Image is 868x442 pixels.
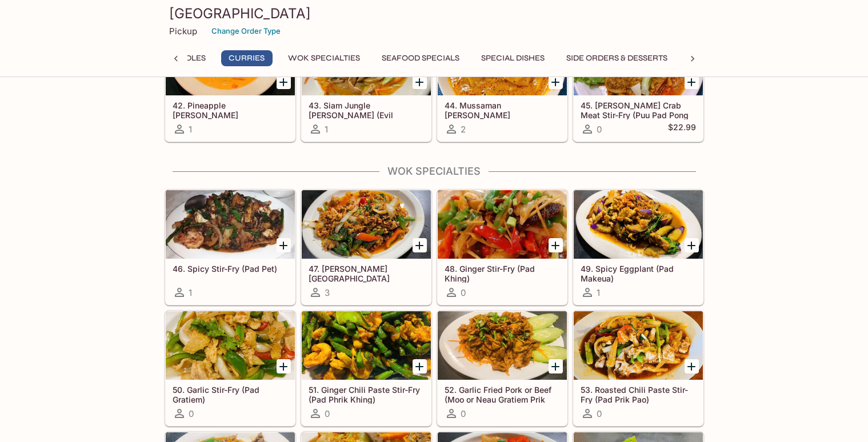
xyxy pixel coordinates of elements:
[325,408,330,419] span: 0
[437,311,567,426] a: 52. Garlic Fried Pork or Beef (Moo or Neau Gratiem Prik Tai)0
[437,190,567,305] a: 48. Ginger Stir-Fry (Pad Khing)0
[574,190,703,259] div: 49. Spicy Eggplant (Pad Makeua)
[165,165,704,178] h4: Wok Specialties
[413,75,427,89] button: Add 43. Siam Jungle Curry (Evil Curry)
[581,385,696,404] h5: 53. Roasted Chili Paste Stir-Fry (Pad Prik Pao)
[325,124,328,135] span: 1
[309,264,424,283] h5: 47. [PERSON_NAME][GEOGRAPHIC_DATA][PERSON_NAME] ([GEOGRAPHIC_DATA])
[173,264,288,274] h5: 46. Spicy Stir-Fry (Pad Pet)
[169,26,197,37] p: Pickup
[413,359,427,373] button: Add 51. Ginger Chili Paste Stir-Fry (Pad Phrik Khing)
[277,75,291,89] button: Add 42. Pineapple Curry (Gaeng Saparot)
[277,359,291,373] button: Add 50. Garlic Stir-Fry (Pad Gratiem)
[573,311,703,426] a: 53. Roasted Chili Paste Stir-Fry (Pad Prik Pao)0
[668,122,696,136] h5: $22.99
[437,26,567,142] a: 44. Mussaman [PERSON_NAME]2
[573,26,703,142] a: 45. [PERSON_NAME] Crab Meat Stir-Fry (Puu Pad Pong [PERSON_NAME])0$22.99
[438,27,567,95] div: 44. Mussaman Curry
[166,190,295,259] div: 46. Spicy Stir-Fry (Pad Pet)
[206,22,286,40] button: Change Order Type
[169,5,699,22] h3: [GEOGRAPHIC_DATA]
[302,27,431,95] div: 43. Siam Jungle Curry (Evil Curry)
[165,26,295,142] a: 42. Pineapple [PERSON_NAME] ([PERSON_NAME] Saparot)1
[301,26,431,142] a: 43. Siam Jungle [PERSON_NAME] (Evil [PERSON_NAME])1
[445,101,560,119] h5: 44. Mussaman [PERSON_NAME]
[475,50,551,66] button: Special Dishes
[375,50,466,66] button: Seafood Specials
[166,311,295,380] div: 50. Garlic Stir-Fry (Pad Gratiem)
[461,124,466,135] span: 2
[574,27,703,95] div: 45. Curry Crab Meat Stir-Fry (Puu Pad Pong Karee)
[173,101,288,119] h5: 42. Pineapple [PERSON_NAME] ([PERSON_NAME] Saparot)
[302,311,431,380] div: 51. Ginger Chili Paste Stir-Fry (Pad Phrik Khing)
[282,50,366,66] button: Wok Specialties
[189,124,192,135] span: 1
[438,190,567,259] div: 48. Ginger Stir-Fry (Pad Khing)
[301,311,431,426] a: 51. Ginger Chili Paste Stir-Fry (Pad Phrik Khing)0
[597,124,602,135] span: 0
[560,50,674,66] button: Side Orders & Desserts
[461,287,466,298] span: 0
[173,385,288,404] h5: 50. Garlic Stir-Fry (Pad Gratiem)
[189,287,192,298] span: 1
[461,408,466,419] span: 0
[549,359,563,373] button: Add 52. Garlic Fried Pork or Beef (Moo or Neau Gratiem Prik Tai)
[549,238,563,252] button: Add 48. Ginger Stir-Fry (Pad Khing)
[413,238,427,252] button: Add 47. Basil Stir-Fry (Pad Horapa)
[309,385,424,404] h5: 51. Ginger Chili Paste Stir-Fry (Pad Phrik Khing)
[597,408,602,419] span: 0
[685,238,699,252] button: Add 49. Spicy Eggplant (Pad Makeua)
[438,311,567,380] div: 52. Garlic Fried Pork or Beef (Moo or Neau Gratiem Prik Tai)
[325,287,330,298] span: 3
[581,264,696,283] h5: 49. Spicy Eggplant (Pad Makeua)
[573,190,703,305] a: 49. Spicy Eggplant (Pad Makeua)1
[574,311,703,380] div: 53. Roasted Chili Paste Stir-Fry (Pad Prik Pao)
[277,238,291,252] button: Add 46. Spicy Stir-Fry (Pad Pet)
[685,359,699,373] button: Add 53. Roasted Chili Paste Stir-Fry (Pad Prik Pao)
[165,190,295,305] a: 46. Spicy Stir-Fry (Pad Pet)1
[165,311,295,426] a: 50. Garlic Stir-Fry (Pad Gratiem)0
[445,385,560,404] h5: 52. Garlic Fried Pork or Beef (Moo or Neau Gratiem Prik Tai)
[189,408,194,419] span: 0
[581,101,696,119] h5: 45. [PERSON_NAME] Crab Meat Stir-Fry (Puu Pad Pong [PERSON_NAME])
[302,190,431,259] div: 47. Basil Stir-Fry (Pad Horapa)
[301,190,431,305] a: 47. [PERSON_NAME][GEOGRAPHIC_DATA][PERSON_NAME] ([GEOGRAPHIC_DATA])3
[597,287,600,298] span: 1
[445,264,560,283] h5: 48. Ginger Stir-Fry (Pad Khing)
[685,75,699,89] button: Add 45. Curry Crab Meat Stir-Fry (Puu Pad Pong Karee)
[309,101,424,119] h5: 43. Siam Jungle [PERSON_NAME] (Evil [PERSON_NAME])
[549,75,563,89] button: Add 44. Mussaman Curry
[221,50,273,66] button: Curries
[166,27,295,95] div: 42. Pineapple Curry (Gaeng Saparot)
